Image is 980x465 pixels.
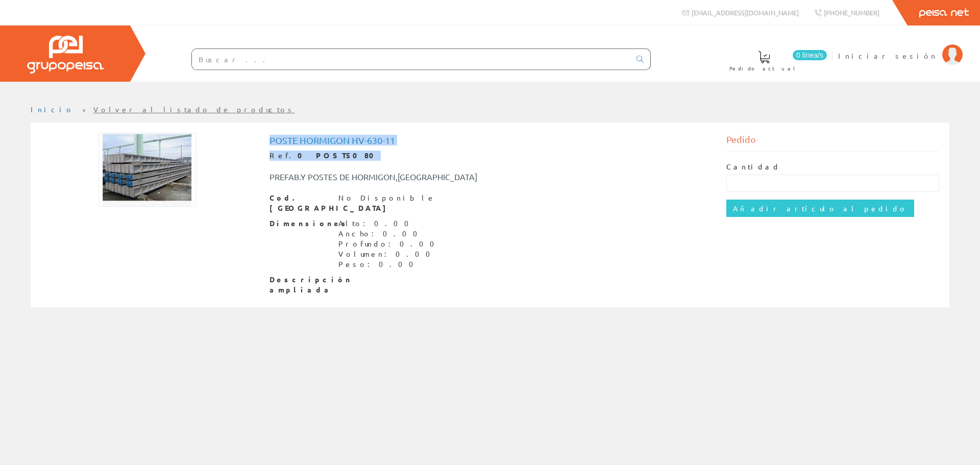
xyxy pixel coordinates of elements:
div: Profundo: 0.00 [338,239,440,249]
img: Foto artículo Poste Hormigon Hv-630-11 (192x144.90566037736) [99,133,197,207]
span: Pedido actual [729,63,799,74]
span: Dimensiones [269,218,331,229]
input: Buscar ... [192,49,630,69]
a: Inicio [31,105,74,114]
div: Peso: 0.00 [338,259,440,270]
div: PREFAB.Y POSTES DE HORMIGON,[GEOGRAPHIC_DATA] [262,171,528,183]
span: 0 línea/s [793,50,827,60]
div: Ref. [269,151,711,161]
span: Descripción ampliada [269,275,331,295]
span: [PHONE_NUMBER] [824,8,879,17]
span: Cod. [GEOGRAPHIC_DATA] [269,193,331,213]
input: Añadir artículo al pedido [726,200,914,217]
span: Iniciar sesión [838,51,937,61]
label: Cantidad [726,162,780,172]
strong: 0 POST5080 [298,151,381,160]
div: Ancho: 0.00 [338,229,440,239]
div: Alto: 0.00 [338,218,440,229]
div: Volumen: 0.00 [338,249,440,259]
a: Iniciar sesión [838,42,963,52]
div: Pedido [726,133,940,152]
h1: Poste Hormigon Hv-630-11 [269,135,711,145]
div: No Disponible [338,193,435,203]
img: Grupo Peisa [27,36,104,74]
span: [EMAIL_ADDRESS][DOMAIN_NAME] [692,8,799,17]
a: Volver al listado de productos [93,105,295,114]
